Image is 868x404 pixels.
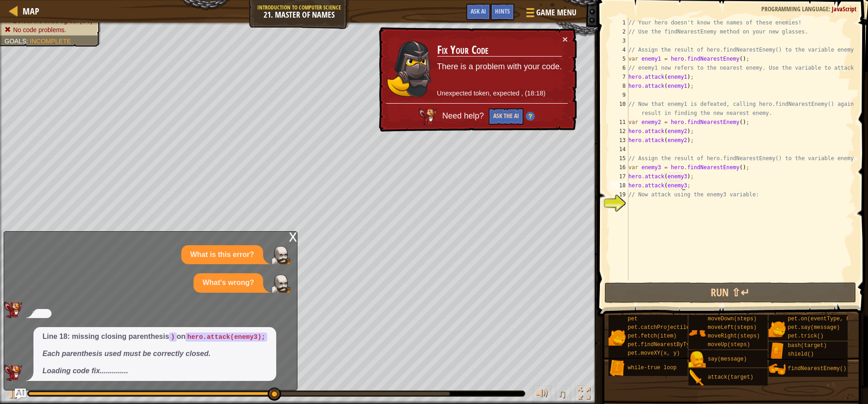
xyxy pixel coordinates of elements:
div: 4 [610,45,628,54]
span: Goals [5,38,26,45]
img: portrait.png [689,351,706,368]
div: 20 [610,199,628,208]
button: Game Menu [519,4,582,25]
div: 17 [610,172,628,181]
div: 18 [610,181,628,190]
div: 7 [610,72,628,81]
span: moveUp(steps) [708,342,750,348]
div: 16 [610,163,628,172]
img: portrait.png [769,361,786,378]
span: shield() [788,351,814,357]
div: 3 [610,36,628,45]
span: moveRight(steps) [708,333,760,339]
p: What is this error? [190,250,254,260]
span: pet.moveXY(x, y) [628,350,680,356]
span: attack(target) [708,374,754,380]
img: AI [4,365,22,381]
p: Unexpected token, expected , (18:18) [437,89,562,98]
img: AI [4,302,22,318]
img: AI [419,108,437,124]
span: No code problems. [13,26,66,33]
div: 11 [610,118,628,127]
img: portrait.png [609,360,626,377]
p: What's wrong? [203,278,254,288]
img: portrait.png [689,324,706,342]
div: 13 [610,136,628,145]
li: No code problems. [5,25,94,34]
div: 19 [610,190,628,199]
div: x [289,232,297,241]
img: portrait.png [689,369,706,386]
img: portrait.png [769,342,786,360]
div: 12 [610,127,628,136]
button: Ctrl + P: Play [5,385,23,404]
div: 9 [610,90,628,100]
span: moveDown(steps) [708,316,757,322]
button: Adjust volume [533,385,551,404]
button: × [562,34,568,44]
img: Hint [526,112,535,121]
code: ) [169,333,177,342]
h3: Fix Your Code [437,44,562,57]
span: Ask AI [471,7,486,15]
span: JavaScript [832,5,857,13]
p: There is a problem with your code. [437,61,562,73]
span: pet.trick() [788,333,824,339]
img: portrait.png [769,320,786,337]
div: 15 [610,154,628,163]
span: : [829,5,832,13]
div: 6 [610,63,628,72]
span: Map [23,5,39,17]
img: portrait.png [609,329,626,346]
img: Player [272,246,290,264]
span: : [26,38,30,45]
span: pet.catchProjectile(arrow) [628,324,712,331]
span: pet.say(message) [788,324,840,331]
p: Line 18: missing closing parenthesis on [42,332,267,342]
div: 14 [610,145,628,154]
code: hero.attack(enemy3); [185,333,267,342]
span: findNearestEnemy() [788,366,847,372]
span: ♫ [557,387,566,400]
span: say(message) [708,356,747,362]
span: moveLeft(steps) [708,324,757,331]
em: Each parenthesis used must be correctly closed. [42,350,211,357]
span: bash(target) [788,342,827,349]
img: duck_amara.png [387,40,432,98]
button: Ask AI [466,4,491,20]
span: Need help? [442,111,486,120]
button: ♫ [556,385,571,404]
span: while-true loop [628,365,677,371]
span: Game Menu [536,7,576,19]
button: Run ⇧↵ [604,282,856,303]
div: 8 [610,81,628,90]
img: Player [272,275,290,293]
div: 5 [610,54,628,63]
button: Ask the AI [489,108,524,125]
span: Incomplete [30,38,71,45]
button: Ask AI [15,389,26,399]
div: 2 [610,27,628,36]
div: 1 [610,18,628,27]
span: pet.fetch(item) [628,333,677,339]
button: Toggle fullscreen [575,385,593,404]
div: 10 [610,100,628,118]
span: Programming language [761,5,829,13]
span: Hints [495,7,510,15]
a: Map [18,5,39,17]
em: Loading code fix.............. [42,367,128,375]
span: pet.findNearestByType(type) [628,342,716,348]
span: pet [628,316,638,322]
